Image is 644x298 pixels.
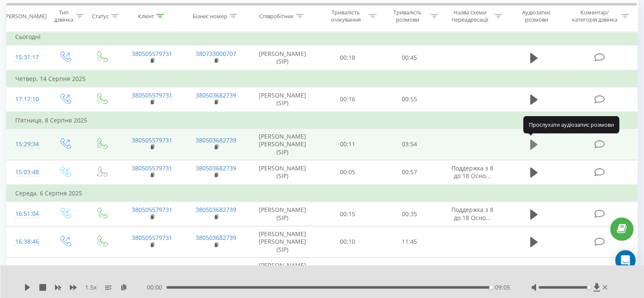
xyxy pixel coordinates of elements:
td: 00:15 [317,202,379,226]
div: Прослухати аудіозапис розмови [523,116,619,133]
td: [PERSON_NAME] (SIP) [248,87,317,112]
span: Поддержка з 8 до 18 Осно... [451,206,493,221]
a: 380503682739 [196,265,236,273]
span: 09:05 [495,283,510,292]
div: 15:31:17 [15,49,38,66]
div: Accessibility label [587,286,590,289]
td: 00:45 [379,45,440,70]
div: 16:38:46 [15,234,38,250]
td: 00:18 [317,45,379,70]
a: 380505579731 [132,91,172,99]
td: 00:11 [317,129,379,160]
a: 380505579731 [132,136,172,144]
td: Середа, 6 Серпня 2025 [7,185,638,202]
td: Четвер, 14 Серпня 2025 [7,70,638,87]
span: 00:00 [147,283,166,292]
a: 380505579731 [132,206,172,214]
a: 380505579731 [132,265,172,273]
td: [PERSON_NAME] [PERSON_NAME] (SIP) [248,129,317,160]
div: Тип дзвінка [53,9,73,23]
div: 16:27:05 [15,265,38,281]
div: 17:17:10 [15,91,38,108]
a: 380505579731 [132,50,172,58]
td: 03:54 [379,129,440,160]
td: 00:55 [379,87,440,112]
td: [PERSON_NAME] [PERSON_NAME] (SIP) [248,226,317,258]
div: 15:29:34 [15,136,38,153]
div: Open Intercom Messenger [615,250,636,270]
td: [PERSON_NAME] (SIP) [248,45,317,70]
a: 380503682739 [196,164,236,172]
div: Співробітник [259,12,294,19]
td: 03:01 [379,257,440,289]
div: Клієнт [138,12,154,19]
div: Статус [92,12,109,19]
span: 1.5 x [85,283,97,292]
a: 380505579731 [132,164,172,172]
a: 380733000707 [196,50,236,58]
a: 380505579731 [132,234,172,242]
a: 380503682739 [196,206,236,214]
td: 00:10 [317,226,379,258]
a: 380503682739 [196,136,236,144]
td: 00:35 [379,202,440,226]
div: Бізнес номер [193,12,227,19]
a: 380503682739 [196,91,236,99]
a: 380503682739 [196,234,236,242]
td: П’ятниця, 8 Серпня 2025 [7,112,638,129]
div: [PERSON_NAME] [4,12,47,19]
div: Коментар/категорія дзвінка [569,9,619,23]
td: [PERSON_NAME] (SIP) [248,202,317,226]
div: Тривалість очікування [325,9,367,23]
div: Назва схеми переадресації [448,9,492,23]
td: [PERSON_NAME] [PERSON_NAME] (SIP) [248,257,317,289]
td: 00:16 [317,87,379,112]
div: Тривалість розмови [386,9,428,23]
span: Поддержка з 8 до 18 Осно... [451,164,493,180]
td: 00:05 [317,160,379,185]
div: 15:03:48 [15,164,38,181]
div: Аудіозапис розмови [512,9,561,23]
td: 00:57 [379,160,440,185]
div: 16:51:04 [15,206,38,222]
td: 11:45 [379,226,440,258]
td: 00:07 [317,257,379,289]
td: Сьогодні [7,28,638,45]
div: Accessibility label [489,286,493,289]
td: [PERSON_NAME] (SIP) [248,160,317,185]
